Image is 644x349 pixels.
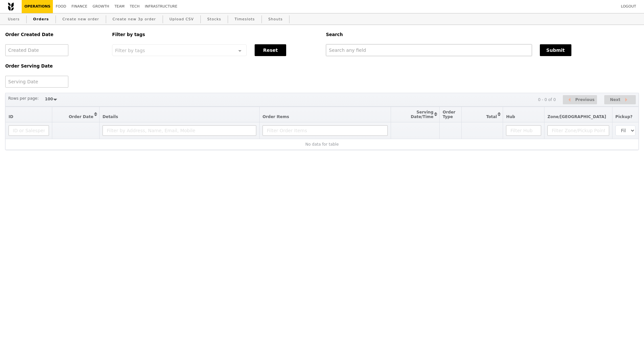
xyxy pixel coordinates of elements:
button: Submit [540,44,571,56]
input: Filter Zone/Pickup Point [547,125,609,136]
a: Timeslots [232,13,257,25]
input: Created Date [5,44,68,56]
a: Orders [31,13,52,25]
span: Pickup? [615,114,632,119]
button: Previous [563,95,597,105]
div: No data for table [9,142,635,147]
button: Reset [255,44,286,56]
h5: Order Serving Date [5,64,104,69]
input: Search any field [326,44,532,56]
span: Zone/[GEOGRAPHIC_DATA] [547,114,606,119]
span: ID [9,114,13,119]
input: Filter Hub [506,125,541,136]
span: Filter by tags [115,47,145,53]
a: Users [5,13,22,25]
span: Hub [506,114,515,119]
span: Details [103,114,118,119]
div: 0 - 0 of 0 [538,97,556,102]
a: Upload CSV [167,13,196,25]
input: ID or Salesperson name [9,125,49,136]
a: Shouts [266,13,286,25]
button: Next [604,95,636,105]
h5: Search [326,32,639,37]
h5: Filter by tags [112,32,318,37]
a: Create new 3p order [110,13,159,25]
span: Next [610,96,620,104]
input: Serving Date [5,76,68,88]
a: Stocks [205,13,224,25]
label: Rows per page: [8,95,39,102]
a: Create new order [60,13,102,25]
input: Filter Order Items [263,125,388,136]
span: Order Items [263,114,289,119]
h5: Order Created Date [5,32,104,37]
img: Grain logo [8,2,14,11]
input: Filter by Address, Name, Email, Mobile [103,125,256,136]
span: Previous [575,96,595,104]
span: Order Type [443,110,455,119]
